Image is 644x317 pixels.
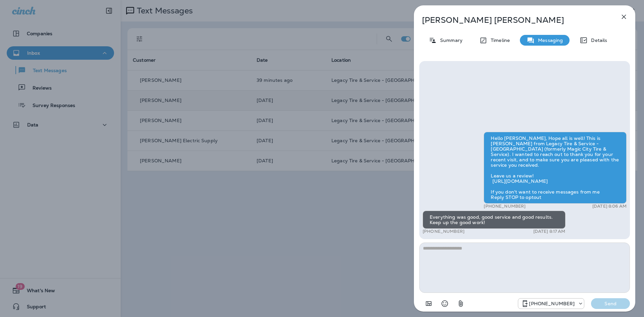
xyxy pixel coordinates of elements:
[487,38,510,43] p: Timeline
[423,229,465,234] p: [PHONE_NUMBER]
[588,38,607,43] p: Details
[422,15,605,25] p: [PERSON_NAME] [PERSON_NAME]
[533,229,566,234] p: [DATE] 8:17 AM
[422,297,435,310] button: Add in a premade template
[484,132,627,204] div: Hello [PERSON_NAME], Hope all is well! This is [PERSON_NAME] from Legacy Tire & Service - [GEOGRA...
[484,204,526,209] p: [PHONE_NUMBER]
[529,301,575,306] p: [PHONE_NUMBER]
[437,38,463,43] p: Summary
[518,300,584,308] div: +1 (205) 606-2088
[535,38,563,43] p: Messaging
[592,204,627,209] p: [DATE] 8:06 AM
[423,211,566,229] div: Everything was good, good service and good results. Keep up the good work!
[438,297,451,310] button: Select an emoji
